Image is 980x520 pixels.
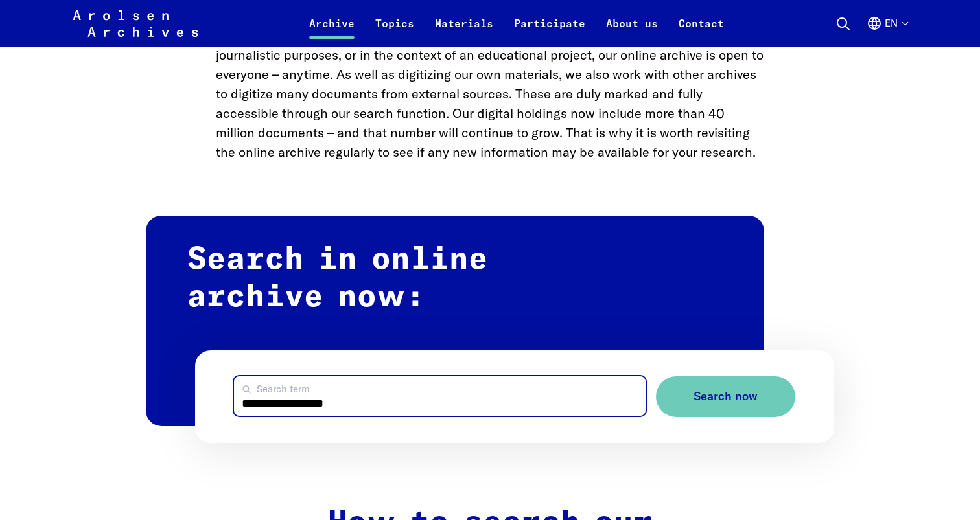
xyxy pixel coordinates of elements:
[299,8,734,39] nav: Primary
[146,216,764,426] h2: Search in online archive now:
[365,16,425,47] a: Topics
[668,16,734,47] a: Contact
[867,16,907,47] button: English, language selection
[425,16,504,47] a: Materials
[216,26,764,162] p: Whether you are searching for information out of personal interest, for academic or journalistic ...
[596,16,668,47] a: About us
[504,16,596,47] a: Participate
[656,376,795,417] button: Search now
[299,16,365,47] a: Archive
[694,390,758,403] span: Search now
